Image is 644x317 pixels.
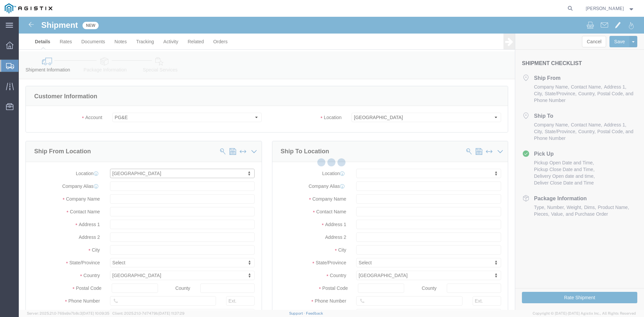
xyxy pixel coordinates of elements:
img: logo [5,3,52,13]
a: Feedback [306,311,323,315]
span: Client: 2025.21.0-7d7479b [112,311,184,315]
span: [DATE] 10:09:35 [82,311,109,315]
span: Server: 2025.21.0-769a9a7b8c3 [27,311,109,315]
a: Support [289,311,306,315]
button: [PERSON_NAME] [585,4,635,12]
span: [DATE] 11:37:29 [158,311,184,315]
span: Brian Stalker [586,5,624,12]
span: Copyright © [DATE]-[DATE] Agistix Inc., All Rights Reserved [533,311,636,316]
